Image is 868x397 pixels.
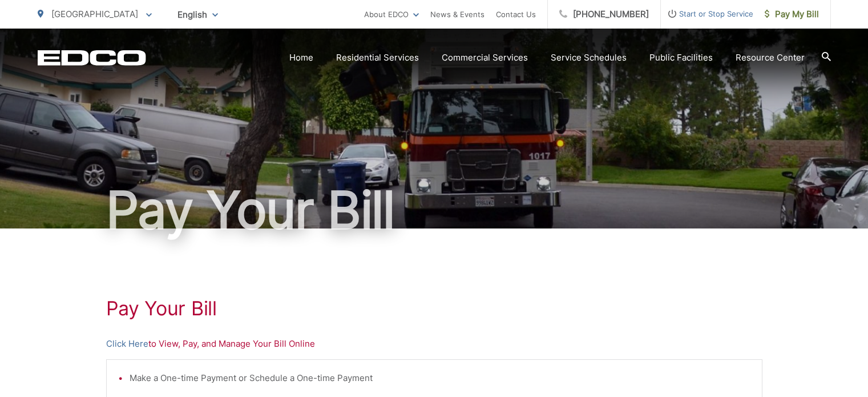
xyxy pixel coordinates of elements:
[106,337,148,351] a: Click Here
[442,51,528,65] a: Commercial Services
[38,182,831,239] h1: Pay Your Bill
[364,7,419,21] a: About EDCO
[106,297,762,320] h1: Pay Your Bill
[765,7,819,21] span: Pay My Bill
[289,51,313,65] a: Home
[169,5,227,25] span: English
[649,51,713,65] a: Public Facilities
[38,50,146,66] a: EDCD logo. Return to the homepage.
[51,9,138,19] span: [GEOGRAPHIC_DATA]
[551,51,627,65] a: Service Schedules
[430,7,485,21] a: News & Events
[496,7,536,21] a: Contact Us
[106,337,762,351] p: to View, Pay, and Manage Your Bill Online
[336,51,419,65] a: Residential Services
[736,51,805,65] a: Resource Center
[130,371,750,385] li: Make a One-time Payment or Schedule a One-time Payment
